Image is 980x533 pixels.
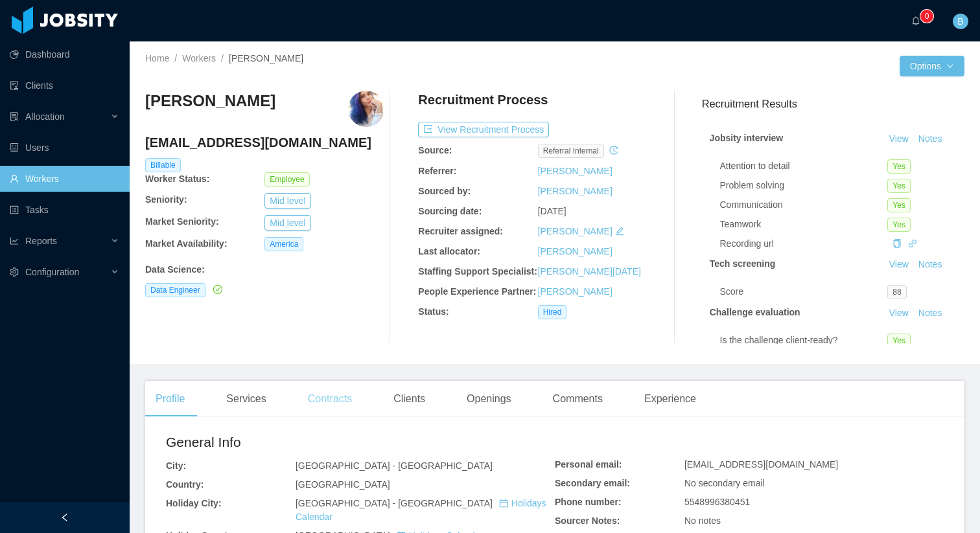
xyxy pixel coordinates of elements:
span: Yes [887,218,911,232]
strong: Challenge evaluation [710,307,800,317]
div: Services [216,381,276,417]
b: Phone number: [555,497,622,507]
span: Allocation [25,111,65,122]
span: Reports [25,236,57,246]
a: icon: userWorkers [10,166,119,192]
h3: Recruitment Results [702,96,964,112]
a: View [885,259,913,269]
div: Attention to detail [720,159,888,173]
i: icon: edit [615,227,624,236]
i: icon: solution [10,112,19,121]
span: [PERSON_NAME] [229,53,303,63]
b: Referrer: [418,166,456,176]
sup: 0 [920,10,933,23]
div: Problem solving [720,179,888,192]
span: No notes [684,516,721,526]
span: [GEOGRAPHIC_DATA] [296,479,390,490]
span: Billable [145,158,181,172]
i: icon: setting [10,267,19,277]
a: Home [145,53,169,63]
span: Yes [887,198,911,212]
div: Recording url [720,237,888,251]
span: 88 [887,285,906,299]
a: [PERSON_NAME] [538,286,612,297]
b: Secondary email: [555,478,630,488]
b: Market Seniority: [145,216,219,227]
a: icon: pie-chartDashboard [10,41,119,67]
b: Sourcer Notes: [555,516,620,526]
strong: Jobsity interview [710,133,784,143]
a: icon: check-circle [211,284,222,295]
b: City: [166,460,186,471]
span: [GEOGRAPHIC_DATA] - [GEOGRAPHIC_DATA] [296,498,546,522]
b: Seniority: [145,194,187,205]
a: [PERSON_NAME][DATE] [538,266,641,277]
a: icon: exportView Recruitment Process [418,124,549,135]
a: icon: auditClients [10,73,119,98]
b: Sourcing date: [418,206,482,216]
div: Score [720,285,888,299]
a: View [885,133,913,144]
span: / [174,53,177,63]
a: [PERSON_NAME] [538,186,612,196]
div: Communication [720,198,888,212]
span: [DATE] [538,206,566,216]
span: 5548996380451 [684,497,750,507]
img: 8e3f7ba0-825a-4655-9cd2-ca0c7de3f823_689f5279cff88-400w.png [348,91,384,127]
span: No secondary email [684,478,765,488]
i: icon: link [908,239,917,248]
a: [PERSON_NAME] [538,226,612,236]
button: Notes [913,257,948,273]
button: Mid level [264,215,310,231]
b: Holiday City: [166,498,222,508]
div: Teamwork [720,218,888,231]
button: Mid level [264,193,310,209]
button: Notes [913,131,948,147]
b: Personal email: [555,459,622,470]
b: Status: [418,306,449,317]
i: icon: calendar [499,499,508,508]
span: Yes [887,179,911,193]
a: Workers [182,53,216,63]
div: Contracts [297,381,362,417]
a: View [885,308,913,318]
b: Last allocator: [418,246,480,256]
span: Employee [264,172,309,187]
div: Comments [542,381,613,417]
i: icon: line-chart [10,236,19,245]
h4: Recruitment Process [418,91,548,109]
h4: [EMAIL_ADDRESS][DOMAIN_NAME] [145,133,384,152]
b: Source: [418,145,452,155]
span: [EMAIL_ADDRESS][DOMAIN_NAME] [684,459,838,470]
h3: [PERSON_NAME] [145,91,275,111]
b: Data Science : [145,264,205,275]
i: icon: bell [911,16,920,25]
button: Notes [913,306,948,321]
div: Copy [892,237,902,251]
b: Recruiter assigned: [418,226,503,236]
span: Referral internal [538,144,604,158]
a: icon: link [908,238,917,249]
div: Clients [383,381,436,417]
b: People Experience Partner: [418,286,536,297]
span: Configuration [25,267,79,277]
b: Sourced by: [418,186,471,196]
a: [PERSON_NAME] [538,246,612,256]
button: Optionsicon: down [900,56,964,76]
span: Data Engineer [145,283,205,297]
div: Experience [634,381,706,417]
div: Openings [456,381,522,417]
strong: Tech screening [710,258,776,269]
i: icon: history [609,146,618,155]
b: Country: [166,479,204,490]
i: icon: check-circle [213,285,222,294]
h2: General Info [166,432,555,453]
button: icon: exportView Recruitment Process [418,122,549,137]
b: Staffing Support Specialist: [418,266,537,277]
i: icon: copy [892,239,902,248]
a: icon: robotUsers [10,135,119,161]
span: [GEOGRAPHIC_DATA] - [GEOGRAPHIC_DATA] [296,460,493,471]
a: icon: profileTasks [10,197,119,223]
b: Market Availability: [145,238,227,249]
div: Is the challenge client-ready? [720,334,888,347]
